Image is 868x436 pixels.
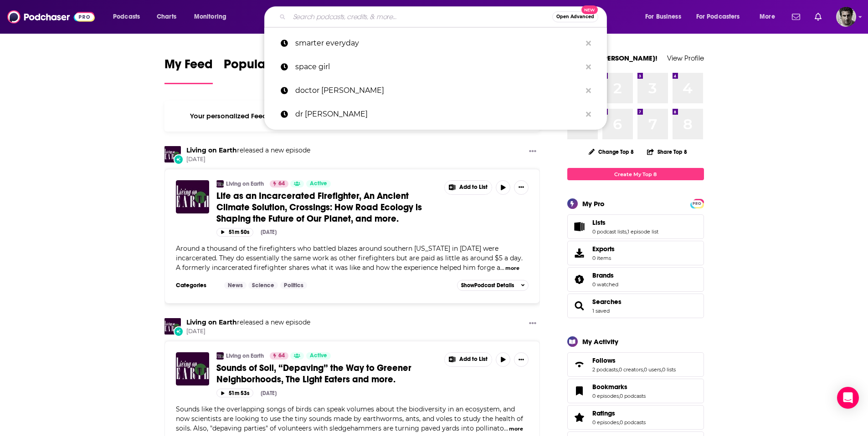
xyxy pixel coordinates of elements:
a: Searches [592,298,621,306]
a: 0 lists [662,366,676,373]
span: Exports [592,245,615,253]
a: PRO [692,200,703,207]
a: Science [248,282,278,289]
img: Living on Earth [164,146,181,162]
span: ... [504,424,508,432]
img: User Profile [836,7,856,27]
span: Lists [567,214,704,239]
a: 0 podcasts [620,419,646,426]
a: Living on Earth [226,180,264,188]
h3: Categories [176,282,217,289]
span: Sounds of Soil, “Depaving” the Way to Greener Neighborhoods, The Light Eaters and more. [216,362,411,385]
a: Bookmarks [592,383,646,391]
a: 64 [270,352,288,360]
span: Brands [592,271,614,279]
a: Life as an Incarcerated Firefighter, An Ancient Climate Solution, Crossings: How Road Ecology is ... [216,190,438,224]
button: Show More Button [514,180,529,195]
a: View Profile [667,54,704,62]
input: Search podcasts, credits, & more... [289,10,552,24]
span: Lists [592,218,606,227]
a: Follows [570,358,589,371]
div: Search podcasts, credits, & more... [273,6,616,27]
button: 51m 53s [216,389,253,397]
button: Show profile menu [836,7,856,27]
span: New [581,5,598,14]
span: 0 items [592,255,615,261]
button: Show More Button [525,318,540,330]
span: Sounds like the overlapping songs of birds can speak volumes about the biodiversity in an ecosyst... [176,405,523,432]
span: Around a thousand of the firefighters who battled blazes around southern [US_STATE] in [DATE] wer... [176,244,523,272]
a: Follows [592,356,676,365]
a: 0 podcasts [620,393,646,399]
span: Charts [157,10,176,23]
span: Open Advanced [556,15,594,19]
span: Active [310,351,327,360]
a: 1 saved [592,308,610,314]
span: More [760,10,775,23]
a: Living on Earth [164,318,181,335]
button: 51m 50s [216,228,253,237]
div: New Episode [174,154,184,164]
a: Ratings [592,409,646,417]
button: more [509,425,523,433]
a: Brands [570,273,589,286]
button: Show More Button [445,181,492,194]
a: Living on Earth [226,352,264,360]
div: My Pro [582,199,605,208]
a: Charts [151,10,182,24]
div: New Episode [174,326,184,336]
span: Follows [567,352,704,377]
a: Welcome [PERSON_NAME]! [567,54,657,62]
button: Show More Button [525,146,540,157]
span: 64 [278,351,285,360]
span: Active [310,179,327,188]
a: Active [306,352,331,360]
button: open menu [107,10,152,24]
a: 0 creators [619,366,643,373]
button: Show More Button [514,352,529,367]
p: space girl [295,55,581,79]
span: Monitoring [194,10,226,23]
button: open menu [188,10,238,24]
button: ShowPodcast Details [457,280,529,291]
span: Brands [567,267,704,292]
button: open menu [753,10,786,24]
span: Exports [570,247,589,259]
span: Bookmarks [567,379,704,403]
span: , [661,366,662,373]
p: doctor mike [295,79,581,102]
img: Living on Earth [216,180,224,188]
p: dr mike [295,102,581,126]
a: space girl [264,55,607,79]
div: My Activity [582,337,618,346]
button: open menu [690,10,753,24]
a: doctor [PERSON_NAME] [264,79,607,102]
span: Bookmarks [592,383,627,391]
span: My Feed [164,56,213,77]
h3: released a new episode [186,318,310,327]
span: , [619,393,620,399]
img: Sounds of Soil, “Depaving” the Way to Greener Neighborhoods, The Light Eaters and more. [176,352,209,385]
a: 0 users [644,366,661,373]
button: Show More Button [445,353,492,366]
a: 2 podcasts [592,366,618,373]
a: Popular Feed [224,56,301,84]
a: Sounds of Soil, “Depaving” the Way to Greener Neighborhoods, The Light Eaters and more. [216,362,438,385]
img: Podchaser - Follow, Share and Rate Podcasts [7,8,95,25]
div: Open Intercom Messenger [837,387,859,409]
span: , [618,366,619,373]
a: Living on Earth [186,146,237,154]
span: Ratings [567,405,704,430]
a: Create My Top 8 [567,168,704,180]
span: , [627,228,627,235]
span: Ratings [592,409,615,417]
img: Life as an Incarcerated Firefighter, An Ancient Climate Solution, Crossings: How Road Ecology is ... [176,180,209,213]
span: PRO [692,200,703,207]
a: Searches [570,299,589,312]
